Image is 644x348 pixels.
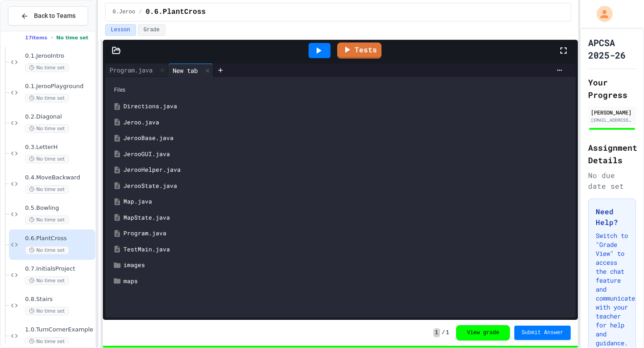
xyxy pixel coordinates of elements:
button: View grade [456,325,510,340]
div: Directions.java [123,102,570,111]
span: / [442,329,445,336]
div: Files [110,81,571,98]
h1: APCSA 2025-26 [588,36,636,61]
span: / [139,8,142,16]
span: 0.1.JerooPlayground [25,83,93,90]
h2: Your Progress [588,76,636,101]
span: 17 items [25,35,47,41]
div: Program.java [105,65,157,75]
div: Map.java [123,197,570,206]
span: No time set [25,185,69,194]
button: Submit Answer [514,326,571,340]
span: No time set [25,124,69,133]
div: Jeroo.java [123,118,570,127]
div: JerooState.java [123,182,570,191]
div: New tab [168,64,213,77]
span: 0.Jeroo [113,8,135,16]
div: JerooGUI.java [123,150,570,159]
div: Program.java [105,64,168,77]
div: Program.java [123,229,570,238]
div: No due date set [588,170,636,191]
span: No time set [25,246,69,255]
div: TestMain.java [123,245,570,254]
span: No time set [25,337,69,346]
span: 0.5.Bowling [25,204,93,212]
a: Tests [337,42,381,59]
div: My Account [587,4,615,24]
span: 0.3.LetterH [25,144,93,151]
div: [EMAIL_ADDRESS][DOMAIN_NAME] [591,117,633,123]
span: No time set [25,155,69,163]
span: 0.4.MoveBackward [25,174,93,182]
span: 1 [446,329,449,336]
span: 0.1.JerooIntro [25,52,93,60]
div: [PERSON_NAME] [591,108,633,116]
h3: Need Help? [596,206,628,228]
h2: Assignment Details [588,141,636,166]
div: JerooHelper.java [123,166,570,174]
span: Submit Answer [521,329,563,336]
div: maps [123,277,570,286]
div: New tab [168,66,202,75]
span: 0.6.PlantCross [145,7,205,17]
div: MapState.java [123,213,570,222]
span: 0.6.PlantCross [25,235,93,242]
span: 1.0.TurnCornerExample [25,326,93,334]
span: No time set [25,307,69,315]
button: Grade [138,24,165,36]
span: Back to Teams [34,11,76,21]
div: JerooBase.java [123,134,570,143]
span: • [51,34,53,41]
button: Back to Teams [8,6,88,25]
span: No time set [25,64,69,72]
span: 0.7.InitialsProject [25,265,93,273]
span: 1 [433,328,440,337]
span: 0.8.Stairs [25,296,93,303]
span: No time set [25,276,69,285]
button: Lesson [105,24,136,36]
div: images [123,261,570,270]
p: Switch to "Grade View" to access the chat feature and communicate with your teacher for help and ... [596,231,628,348]
span: No time set [25,94,69,102]
span: No time set [25,216,69,224]
span: 0.2.Diagonal [25,113,93,121]
span: No time set [56,35,89,41]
